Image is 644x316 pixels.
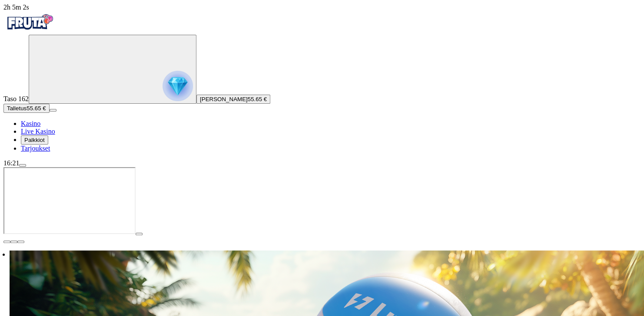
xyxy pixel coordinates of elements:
[3,104,50,113] button: Talletusplus icon55.65 €
[3,3,29,11] span: user session time
[10,240,17,243] button: chevron-down icon
[7,105,27,112] span: Talletus
[21,128,55,135] a: poker-chip iconLive Kasino
[21,120,40,127] span: Kasino
[29,35,196,104] button: reward progress
[3,11,641,152] nav: Primary
[17,240,24,243] button: fullscreen-exit icon
[21,120,40,127] a: diamond iconKasino
[248,96,267,102] span: 55.65 €
[3,27,56,34] a: Fruta
[3,159,19,167] span: 16:21
[3,167,136,234] iframe: Extra Chilli
[200,96,248,102] span: [PERSON_NAME]
[196,95,270,104] button: [PERSON_NAME]55.65 €
[27,105,46,112] span: 55.65 €
[3,240,10,243] button: close icon
[21,145,50,152] span: Tarjoukset
[21,145,50,152] a: gift-inverted iconTarjoukset
[136,233,143,235] button: play icon
[3,11,56,33] img: Fruta
[50,109,56,112] button: menu
[21,128,55,135] span: Live Kasino
[3,95,29,102] span: Taso 162
[21,135,48,145] button: reward iconPalkkiot
[24,137,45,143] span: Palkkiot
[19,164,26,167] button: menu
[163,71,193,101] img: reward progress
